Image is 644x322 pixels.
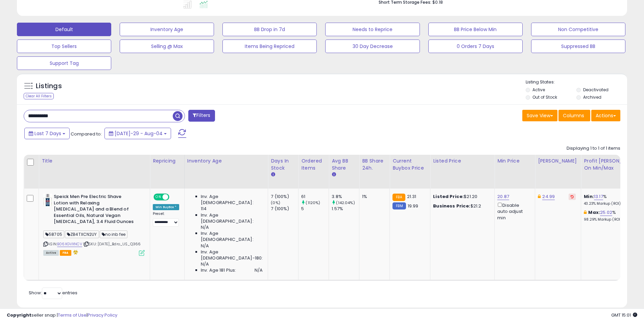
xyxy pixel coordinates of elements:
label: Deactivated [583,87,609,93]
span: 114 [201,206,207,212]
small: Days In Stock. [271,172,275,178]
button: BB Drop in 7d [222,23,317,36]
div: Preset: [153,212,179,227]
i: hazardous material [71,250,78,254]
span: Last 7 Days [34,130,61,137]
button: Default [17,23,111,36]
button: Needs to Reprice [325,23,420,36]
button: Last 7 Days [24,128,70,139]
small: Avg BB Share. [332,172,336,178]
span: Inv. Age [DEMOGRAPHIC_DATA]: [201,212,263,224]
div: Avg BB Share [332,157,356,172]
button: Filters [188,110,215,122]
div: % [584,209,640,222]
div: Disable auto adjust min [497,201,530,221]
span: N/A [201,261,209,267]
span: 19.99 [408,203,419,209]
label: Out of Stock [532,94,557,100]
span: N/A [255,267,263,273]
b: Speick Men Pre Electric Shave Lotion with Relaxing [MEDICAL_DATA] and a Blend of Essential Oils, ... [54,194,136,227]
span: Inv. Age [DEMOGRAPHIC_DATA]: [201,230,263,243]
div: % [584,194,640,206]
button: Top Sellers [17,40,111,53]
img: 31DwID+Nk6L._SL40_.jpg [43,194,52,207]
div: $21.2 [433,203,489,209]
div: 7 (100%) [271,206,298,212]
div: ASIN: [43,194,145,255]
small: FBM [392,202,406,209]
span: Inv. Age 181 Plus: [201,267,236,273]
div: $21.20 [433,194,489,200]
button: 30 Day Decrease [325,40,420,53]
div: BB Share 24h. [362,157,387,172]
b: Max: [588,209,600,216]
button: Suppressed BB [531,40,625,53]
b: Min: [584,193,594,200]
button: Items Being Repriced [222,40,317,53]
div: Days In Stock [271,157,295,172]
button: Actions [591,110,620,121]
span: Columns [563,112,584,119]
div: seller snap | | [7,312,117,319]
button: Inventory Age [120,23,214,36]
i: This overrides the store level max markup for this listing [584,210,587,215]
div: Displaying 1 to 1 of 1 items [567,145,620,152]
span: ON [154,194,163,200]
button: Save View [522,110,557,121]
a: 13.17 [594,193,603,200]
div: Profit [PERSON_NAME] on Min/Max [584,157,642,172]
span: OFF [168,194,179,200]
small: FBA [392,194,405,201]
div: Clear All Filters [24,93,54,99]
div: [PERSON_NAME] [538,157,578,165]
span: no inb fee [100,230,128,238]
span: | SKU: [DATE]_Bdro_US_Q366 [83,241,141,247]
button: Non Competitive [531,23,625,36]
a: 25.02 [600,209,612,216]
span: Show: entries [29,290,77,296]
a: B06XGVXNCV [57,241,82,247]
div: Current Buybox Price [392,157,427,172]
span: N/A [201,224,209,230]
div: 1% [362,194,384,200]
span: 58705 [43,230,64,238]
span: Inv. Age [DEMOGRAPHIC_DATA]: [201,194,263,206]
span: ZB4TXCN2UY [65,230,99,238]
button: Selling @ Max [120,40,214,53]
small: (142.04%) [336,200,355,205]
span: [DATE]-29 - Aug-04 [115,130,163,137]
p: Listing States: [526,79,627,85]
div: 5 [301,206,329,212]
span: 21.31 [407,193,416,200]
div: 1.57% [332,206,359,212]
span: FBA [60,250,71,256]
label: Archived [583,94,601,100]
label: Active [532,87,545,93]
b: Listed Price: [433,193,464,200]
span: 2025-08-12 15:01 GMT [611,312,637,318]
button: Columns [558,110,590,121]
button: BB Price Below Min [428,23,523,36]
p: 43.23% Markup (ROI) [584,201,640,206]
h5: Listings [36,81,62,91]
b: Business Price: [433,203,470,209]
a: Terms of Use [58,312,87,318]
div: Listed Price [433,157,492,165]
span: All listings currently available for purchase on Amazon [43,250,59,256]
div: 7 (100%) [271,194,298,200]
small: (0%) [271,200,280,205]
button: Support Tag [17,56,111,70]
strong: Copyright [7,312,31,318]
a: Privacy Policy [88,312,117,318]
div: Min Price [497,157,532,165]
div: Repricing [153,157,182,165]
div: Title [42,157,147,165]
p: 98.29% Markup (ROI) [584,217,640,222]
button: 0 Orders 7 Days [428,40,523,53]
a: 20.87 [497,193,509,200]
span: Inv. Age [DEMOGRAPHIC_DATA]-180: [201,249,263,261]
div: Ordered Items [301,157,326,172]
a: 24.99 [542,193,555,200]
span: Compared to: [71,131,102,137]
div: 3.8% [332,194,359,200]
